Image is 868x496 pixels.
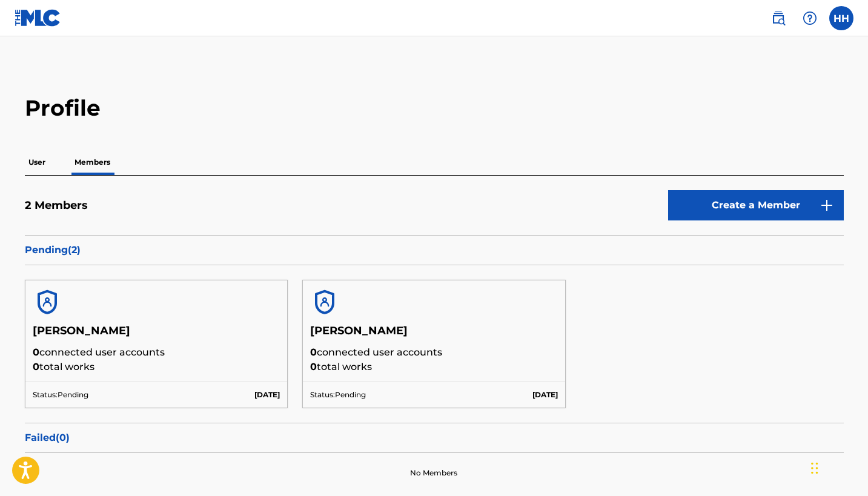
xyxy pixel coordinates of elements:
p: total works [310,360,558,374]
div: Help [798,6,822,30]
iframe: Chat Widget [807,438,868,496]
span: 0 [33,346,39,358]
span: 0 [310,361,317,372]
p: connected user accounts [310,345,558,360]
h5: 2 Members [25,199,88,213]
h2: Profile [25,94,844,122]
p: Members [71,150,114,175]
img: help [803,11,817,25]
h5: [PERSON_NAME] [33,324,280,345]
img: 9d2ae6d4665cec9f34b9.svg [820,198,834,213]
img: account [310,288,339,317]
p: Failed ( 0 ) [25,431,844,445]
img: search [771,11,786,25]
a: Public Search [766,6,790,30]
h5: [PERSON_NAME] [310,324,558,345]
p: [DATE] [254,389,280,400]
p: Status: Pending [310,389,366,400]
img: MLC Logo [15,9,61,27]
iframe: Resource Center [834,317,868,417]
span: 0 [33,361,39,372]
img: account [33,288,62,317]
p: connected user accounts [33,345,280,360]
a: Create a Member [668,190,844,220]
span: 0 [310,346,317,358]
p: [DATE] [532,389,558,400]
p: total works [33,360,280,374]
p: No Members [410,468,457,478]
p: Status: Pending [33,389,88,400]
p: Pending ( 2 ) [25,243,844,257]
div: User Menu [829,6,853,30]
div: Drag [811,450,818,486]
p: User [25,150,49,175]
